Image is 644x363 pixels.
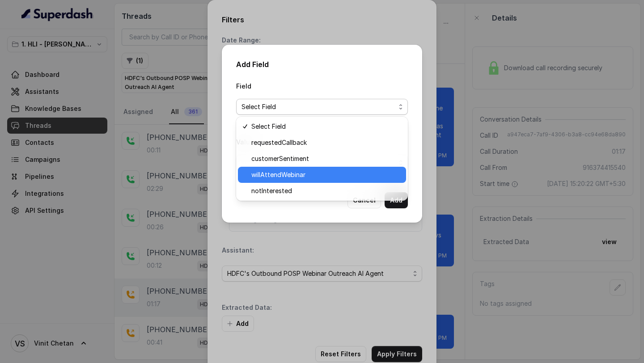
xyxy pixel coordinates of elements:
[251,186,401,196] span: notInterested
[251,169,401,180] span: willAttendWebinar
[236,99,408,115] button: Select Field
[251,121,401,132] span: Select Field
[251,153,401,164] span: customerSentiment
[251,137,401,148] span: requestedCallback
[241,101,395,112] span: Select Field
[236,117,408,201] div: Select Field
